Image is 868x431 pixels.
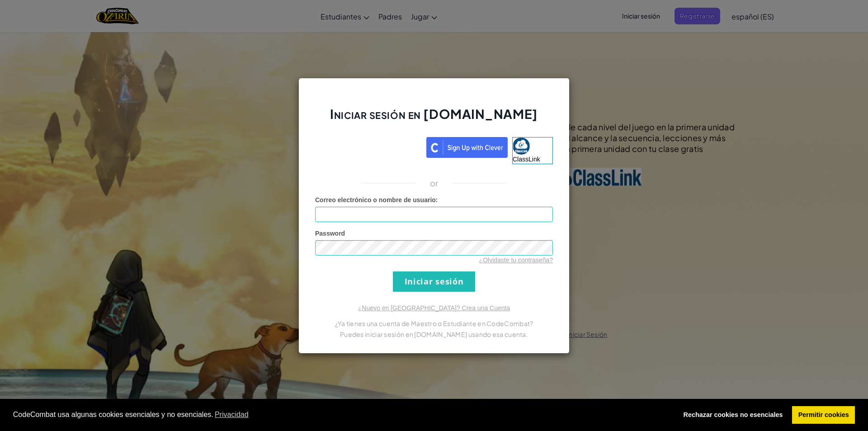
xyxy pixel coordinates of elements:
[426,137,508,158] img: clever_sso_button@2x.png
[479,256,553,264] a: ¿Olvidaste tu contraseña?
[315,195,438,204] label: :
[513,156,540,163] span: ClassLink
[13,408,670,422] span: CodeCombat usa algunas cookies esenciales y no esenciales.
[315,318,553,329] p: ¿Ya tienes una cuenta de Maestro o Estudiante en CodeCombat?
[792,406,855,424] a: allow cookies
[393,271,475,292] input: Iniciar sesión
[513,137,530,155] img: classlink-logo-small.png
[315,105,553,132] h2: Iniciar sesión en [DOMAIN_NAME]
[358,304,510,312] a: ¿Nuevo en [GEOGRAPHIC_DATA]? Crea una Cuenta
[213,408,250,422] a: learn more about cookies
[315,196,436,204] span: Correo electrónico o nombre de usuario
[315,329,553,340] p: Puedes iniciar sesión en [DOMAIN_NAME] usando esa cuenta.
[430,178,439,189] p: or
[677,406,789,424] a: deny cookies
[311,136,426,156] iframe: Botón Iniciar sesión con Google
[315,230,345,237] span: Password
